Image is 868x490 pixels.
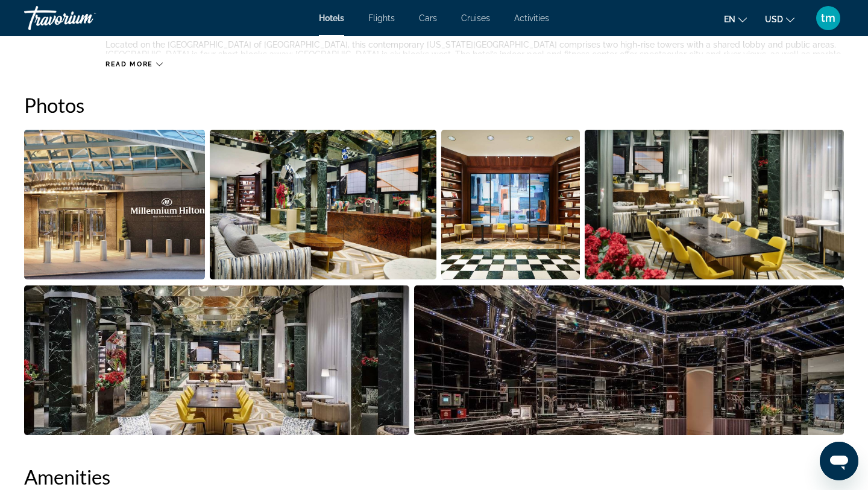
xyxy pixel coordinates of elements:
[813,5,844,31] button: User Menu
[24,93,844,117] h2: Photos
[821,12,835,24] span: tm
[724,14,735,24] span: en
[585,129,844,280] button: Open full-screen image slider
[514,13,549,23] a: Activities
[368,13,395,23] a: Flights
[24,2,145,34] a: Travorium
[319,13,344,23] a: Hotels
[24,285,409,436] button: Open full-screen image slider
[105,60,153,68] span: Read more
[24,465,844,489] h2: Amenities
[820,442,858,480] iframe: Button to launch messaging window
[414,285,844,436] button: Open full-screen image slider
[24,129,205,280] button: Open full-screen image slider
[765,14,783,24] span: USD
[441,129,580,280] button: Open full-screen image slider
[105,60,163,69] button: Read more
[765,10,794,28] button: Change currency
[419,13,437,23] a: Cars
[461,13,490,23] a: Cruises
[724,10,747,28] button: Change language
[210,129,436,280] button: Open full-screen image slider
